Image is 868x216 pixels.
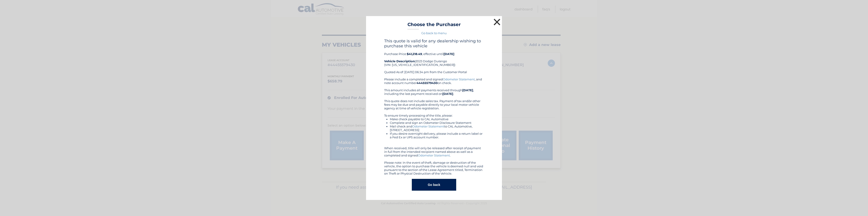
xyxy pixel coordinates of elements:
a: Odometer Statement [418,154,450,157]
b: [DATE] [444,52,454,56]
li: If you desire overnight delivery, please include a return label or a Fed Ex or UPS account number. [390,132,484,139]
h4: This quote is valid for any dealership wishing to purchase this vehicle [384,38,484,48]
button: Go back [412,179,456,191]
a: Odometer Statement [412,125,444,128]
b: [DATE] [462,88,473,92]
a: Odometer Statement [443,77,475,81]
b: 44455579430 [417,81,438,85]
b: $41,218.49 [407,52,422,56]
a: Go back to menu [421,31,447,35]
div: Purchase Price: , effective until 2023 Dodge Durango (VIN: [US_VEHICLE_IDENTIFICATION_NUMBER]) Qu... [384,38,484,77]
strong: Vehicle Description: [384,59,415,63]
div: Please include a completed and signed , and note account number on check. This amount includes al... [384,77,484,175]
li: Complete and sign an Odometer Disclosure Statement [390,121,484,125]
li: Make check payable to CAL Automotive [390,117,484,121]
h3: Choose the Purchaser [407,22,461,30]
li: Mail check and to CAL Automotive, [STREET_ADDRESS] [390,125,484,132]
button: × [492,17,502,26]
b: [DATE] [442,92,453,96]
